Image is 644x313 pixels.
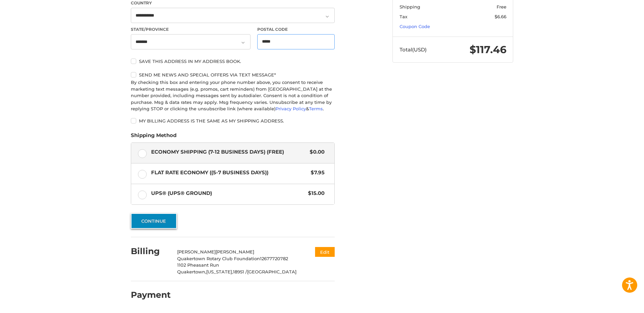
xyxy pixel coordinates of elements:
[131,290,171,300] h2: Payment
[131,72,335,77] label: Send me news and special offers via text message*
[177,249,216,254] span: [PERSON_NAME]
[247,269,296,274] span: [GEOGRAPHIC_DATA]
[131,246,170,256] h2: Billing
[276,106,306,111] a: Privacy Policy
[131,118,335,124] label: My billing address is the same as my shipping address.
[306,148,325,156] span: $0.00
[315,247,335,257] button: Edit
[400,46,427,53] span: Total (USD)
[400,4,420,9] span: Shipping
[400,14,407,19] span: Tax
[177,262,219,268] span: 1102 Pheasant Run
[260,256,288,261] span: 12677720782
[233,269,247,274] span: 18951 /
[131,59,335,64] label: Save this address in my address book.
[470,43,506,56] span: $117.46
[216,249,254,254] span: [PERSON_NAME]
[151,189,305,197] span: UPS® (UPS® Ground)
[497,4,506,9] span: Free
[131,26,251,32] label: State/Province
[177,256,260,261] span: Quakertown Rotary Club Foundation
[131,213,177,229] button: Continue
[305,189,325,197] span: $15.00
[309,106,323,111] a: Terms
[151,148,307,156] span: Economy Shipping (7-12 Business Days) (Free)
[206,269,233,274] span: [US_STATE],
[131,132,176,142] legend: Shipping Method
[151,169,308,177] span: Flat Rate Economy ((5-7 Business Days))
[177,269,206,274] span: Quakertown,
[495,14,506,19] span: $6.66
[307,169,325,177] span: $7.95
[131,79,335,112] div: By checking this box and entering your phone number above, you consent to receive marketing text ...
[257,26,335,32] label: Postal Code
[400,24,430,29] a: Coupon Code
